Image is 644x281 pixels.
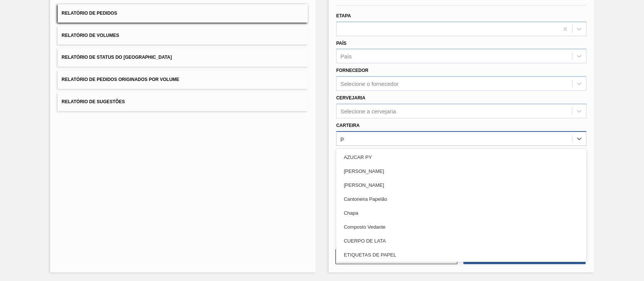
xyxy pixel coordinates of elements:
label: Fornecedor [336,68,368,73]
div: Chapa [336,206,586,220]
div: ETIQUETAS DE PAPEL [336,248,586,262]
button: Relatório de Sugestões [58,93,308,111]
label: Cervejaria [336,95,365,101]
button: Relatório de Volumes [58,26,308,45]
label: País [336,41,346,46]
div: País [340,53,352,60]
div: Selecione o fornecedor [340,81,398,87]
button: Relatório de Status do [GEOGRAPHIC_DATA] [58,48,308,67]
span: Relatório de Volumes [61,33,119,38]
button: Relatório de Pedidos [58,4,308,23]
span: Relatório de Sugestões [61,99,125,104]
div: AZUCAR PY [336,150,586,164]
label: Etapa [336,13,351,18]
div: CUERPO DE LATA [336,234,586,248]
label: Carteira [336,123,360,128]
span: Relatório de Status do [GEOGRAPHIC_DATA] [61,55,172,60]
div: [PERSON_NAME] [336,164,586,178]
button: Relatório de Pedidos Originados por Volume [58,70,308,89]
span: Relatório de Pedidos [61,11,117,16]
div: Cantoneira Papelão [336,192,586,206]
div: [PERSON_NAME] [336,178,586,192]
div: Selecione a cervejaria [340,108,396,114]
div: Composto Vedante [336,220,586,234]
span: Relatório de Pedidos Originados por Volume [61,77,179,82]
button: Limpar [335,249,457,264]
